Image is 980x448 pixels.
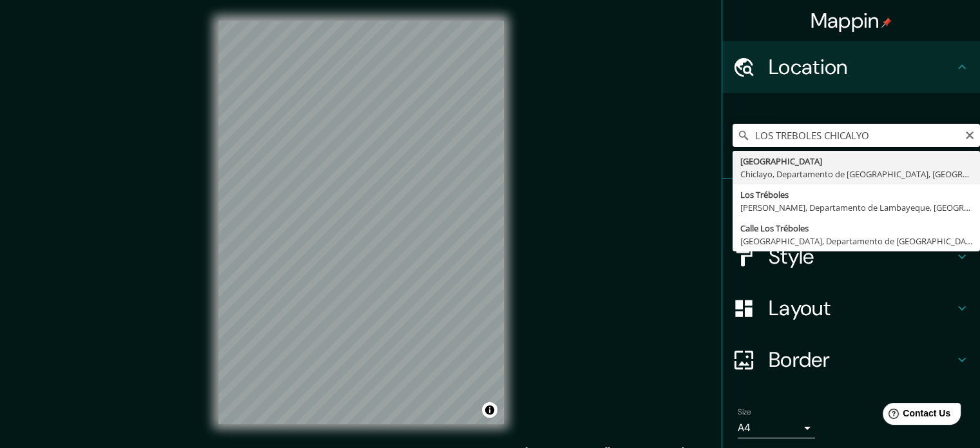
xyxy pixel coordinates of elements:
h4: Style [769,244,954,269]
img: pin-icon.png [881,17,892,28]
div: Pins [722,179,980,231]
div: Calle Los Tréboles [740,222,972,235]
h4: Location [769,54,954,80]
div: Los Tréboles [740,188,972,201]
h4: Border [769,347,954,373]
div: Chiclayo, Departamento de [GEOGRAPHIC_DATA], [GEOGRAPHIC_DATA] [740,168,972,180]
button: Toggle attribution [482,402,497,418]
h4: Layout [769,295,954,321]
div: [PERSON_NAME], Departamento de Lambayeque, [GEOGRAPHIC_DATA] [740,201,972,214]
div: Layout [722,282,980,334]
div: Location [722,41,980,93]
button: Clear [965,128,975,141]
input: Pick your city or area [733,124,980,147]
div: [GEOGRAPHIC_DATA] [740,155,972,168]
div: A4 [738,418,815,438]
iframe: Help widget launcher [865,398,966,434]
canvas: Map [218,21,504,424]
div: Border [722,334,980,385]
h4: Mappin [811,8,892,34]
label: Size [738,407,751,418]
div: [GEOGRAPHIC_DATA], Departamento de [GEOGRAPHIC_DATA], [GEOGRAPHIC_DATA] [740,235,972,248]
div: Style [722,231,980,282]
